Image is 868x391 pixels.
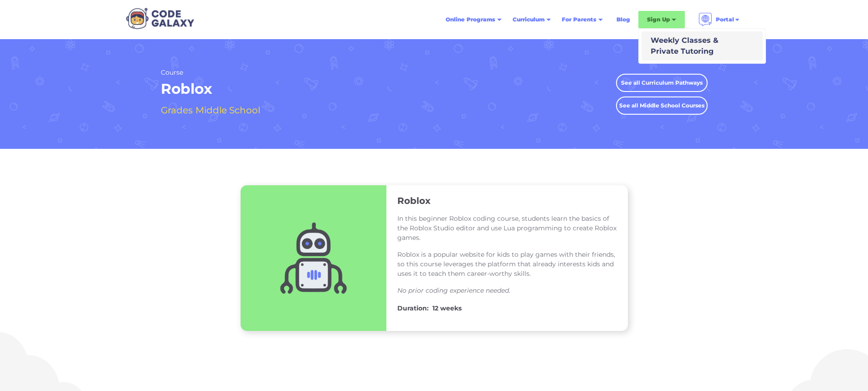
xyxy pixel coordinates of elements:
[616,74,708,92] a: See all Curriculum Pathways
[397,195,431,207] h3: Roblox
[432,303,462,314] h4: 12 weeks
[616,96,708,115] a: See all Middle School Courses
[638,28,766,64] nav: Sign Up
[161,102,193,118] h4: Grades
[397,250,617,279] p: Roblox is a popular website for kids to play games with their friends, so this course leverages t...
[513,15,544,24] div: Curriculum
[611,11,636,28] a: Blog
[397,214,617,243] p: In this beginner Roblox coding course, students learn the basics of the Roblox Studio editor and ...
[161,80,263,98] h1: Roblox
[562,15,596,24] div: For Parents
[397,303,429,314] h4: Duration:
[556,11,608,28] div: For Parents
[446,15,495,24] div: Online Programs
[647,35,719,57] div: Weekly Classes & Private Tutoring
[642,31,763,61] a: Weekly Classes &Private Tutoring
[638,11,685,28] div: Sign Up
[440,11,507,28] div: Online Programs
[716,15,734,24] div: Portal
[195,102,260,118] h4: Middle School
[397,286,510,295] em: No prior coding experience needed.
[693,9,746,30] div: Portal
[647,15,670,24] div: Sign Up
[161,68,263,77] h2: Course
[507,11,556,28] div: Curriculum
